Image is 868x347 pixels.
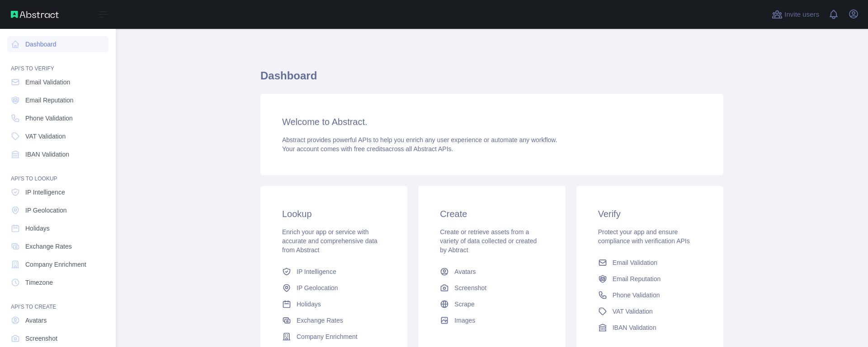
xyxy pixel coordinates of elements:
[770,7,821,22] button: Invite users
[7,184,108,200] a: IP Intelligence
[25,316,47,325] span: Avatars
[440,228,537,254] span: Create or retrieve assets from a variety of data collected or created by Abtract
[7,146,108,162] a: IBAN Validation
[613,307,653,316] span: VAT Validation
[613,258,657,267] span: Email Validation
[297,283,338,292] span: IP Geolocation
[7,220,108,236] a: Holidays
[436,312,547,328] a: Images
[7,256,108,273] a: Company Enrichment
[25,132,66,141] span: VAT Validation
[25,278,53,287] span: Timezone
[25,150,69,159] span: IBAN Validation
[598,228,690,245] span: Protect your app and ensure compliance with verification APIs
[440,208,543,220] h3: Create
[594,254,705,271] a: Email Validation
[282,145,453,153] span: Your account comes with across all Abstract APIs.
[7,312,108,328] a: Avatars
[278,312,389,328] a: Exchange Rates
[7,164,108,182] div: API'S TO LOOKUP
[594,303,705,319] a: VAT Validation
[25,206,67,215] span: IP Geolocation
[454,316,475,325] span: Images
[7,128,108,144] a: VAT Validation
[25,224,50,233] span: Holidays
[613,323,656,332] span: IBAN Validation
[7,274,108,291] a: Timezone
[613,274,661,283] span: Email Reputation
[613,291,660,300] span: Phone Validation
[7,110,108,126] a: Phone Validation
[454,267,476,276] span: Avatars
[7,54,108,72] div: API'S TO VERIFY
[7,292,108,310] div: API'S TO CREATE
[784,9,819,20] span: Invite users
[25,96,74,105] span: Email Reputation
[278,296,389,312] a: Holidays
[297,332,358,341] span: Company Enrichment
[7,330,108,347] a: Screenshot
[11,11,59,18] img: Abstract API
[7,74,108,90] a: Email Validation
[436,296,547,312] a: Scrape
[25,242,72,251] span: Exchange Rates
[297,267,336,276] span: IP Intelligence
[25,334,57,343] span: Screenshot
[454,300,474,309] span: Scrape
[594,271,705,287] a: Email Reputation
[25,188,65,197] span: IP Intelligence
[282,228,377,254] span: Enrich your app or service with accurate and comprehensive data from Abstract
[297,316,343,325] span: Exchange Rates
[25,114,73,123] span: Phone Validation
[354,145,385,153] span: free credits
[278,264,389,280] a: IP Intelligence
[454,283,486,292] span: Screenshot
[278,280,389,296] a: IP Geolocation
[25,78,70,87] span: Email Validation
[7,92,108,108] a: Email Reputation
[7,202,108,218] a: IP Geolocation
[25,260,86,269] span: Company Enrichment
[297,300,321,309] span: Holidays
[282,136,557,143] span: Abstract provides powerful APIs to help you enrich any user experience or automate any workflow.
[594,319,705,336] a: IBAN Validation
[282,116,702,128] h3: Welcome to Abstract.
[598,208,702,220] h3: Verify
[436,280,547,296] a: Screenshot
[594,287,705,303] a: Phone Validation
[278,328,389,345] a: Company Enrichment
[282,208,386,220] h3: Lookup
[7,238,108,254] a: Exchange Rates
[260,69,723,90] h1: Dashboard
[7,36,108,52] a: Dashboard
[436,264,547,280] a: Avatars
